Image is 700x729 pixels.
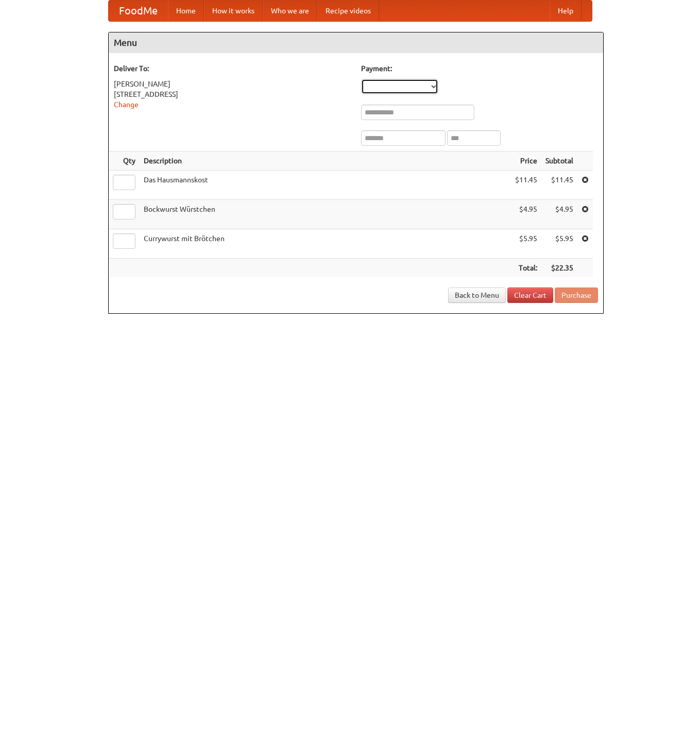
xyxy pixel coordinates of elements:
[541,200,577,229] td: $4.95
[114,89,351,99] div: [STREET_ADDRESS]
[511,171,541,200] td: $11.45
[140,171,511,200] td: Das Hausmannskost
[114,63,351,74] h5: Deliver To:
[140,200,511,229] td: Bockwurst Würstchen
[204,1,263,21] a: How it works
[317,1,379,21] a: Recipe videos
[109,32,603,53] h4: Menu
[168,1,204,21] a: Home
[511,200,541,229] td: $4.95
[361,63,598,74] h5: Payment:
[541,171,577,200] td: $11.45
[511,229,541,259] td: $5.95
[511,259,541,278] th: Total:
[448,287,506,303] a: Back to Menu
[114,79,351,89] div: [PERSON_NAME]
[140,229,511,259] td: Currywurst mit Brötchen
[541,259,577,278] th: $22.35
[109,151,140,171] th: Qty
[541,151,577,171] th: Subtotal
[555,287,598,303] button: Purchase
[114,100,139,109] a: Change
[109,1,168,21] a: FoodMe
[263,1,317,21] a: Who we are
[507,287,553,303] a: Clear Cart
[511,151,541,171] th: Price
[140,151,511,171] th: Description
[550,1,582,21] a: Help
[541,229,577,259] td: $5.95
